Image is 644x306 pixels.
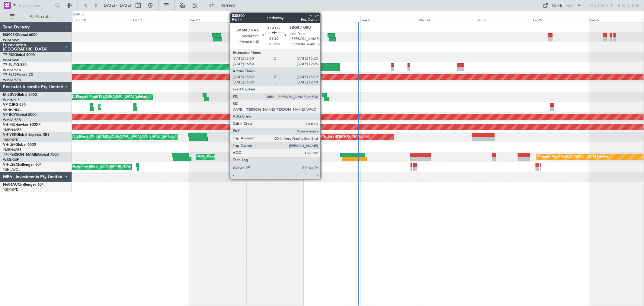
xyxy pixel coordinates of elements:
a: N604AUChallenger 604 [3,183,44,187]
span: VH-L2B [3,163,16,167]
div: [DATE] [73,12,84,17]
a: WIHH/HLP [3,98,20,102]
a: WMSA/SZB [3,118,21,122]
a: VH-L2BChallenger 604 [3,163,42,167]
a: WSSL/XSP [3,158,19,162]
div: Quick Links [552,3,573,9]
a: N8998KGlobal 6000 [3,33,37,37]
span: N8998K [3,33,17,37]
a: WSSL/XSP [3,38,19,42]
a: VHHH/HKG [3,108,21,112]
div: Planned Maint [GEOGRAPHIC_DATA] (Seletar) [76,93,147,102]
input: Trip Number [18,1,53,10]
span: T7-PJ29 [3,73,17,77]
a: T7-RICGlobal 6000 [3,53,35,57]
div: Sat 20 [189,17,246,22]
span: VP-CJR [3,103,15,107]
a: VP-CJRG-650 [3,103,26,107]
button: All Aircraft [7,12,66,21]
div: Thu 18 [75,17,132,22]
div: Planned Maint [GEOGRAPHIC_DATA] ([GEOGRAPHIC_DATA] Intl) [100,103,201,112]
span: VP-BCY [3,113,16,117]
div: Sun 21 [246,17,303,22]
span: T7-ELLY [3,63,16,67]
span: All Aircraft [16,15,64,19]
span: T7-[PERSON_NAME] [3,153,38,157]
div: AOG Maint [US_STATE][GEOGRAPHIC_DATA] ([US_STATE] City Intl) [70,132,174,142]
a: VP-BCYGlobal 5000 [3,113,37,117]
a: YSHL/WOL [3,168,20,172]
span: VH-RIU [3,123,15,127]
button: Quick Links [540,1,585,10]
a: YSSY/SYD [3,187,18,192]
a: YMEN/MEB [3,148,21,152]
a: T7-[PERSON_NAME]Global 7500 [3,153,59,157]
span: VH-LEP [3,143,15,147]
a: VH-RIUHawker 800XP [3,123,40,127]
a: T7-ELLYG-550 [3,63,27,67]
div: Thu 25 [475,17,532,22]
a: VH-LEPGlobal 6000 [3,143,36,147]
div: Wed 24 [418,17,475,22]
div: Unplanned Maint [GEOGRAPHIC_DATA] ([GEOGRAPHIC_DATA]) [72,162,171,171]
span: [DATE] - [DATE] [103,3,131,8]
div: Fri 26 [532,17,589,22]
span: T7-RIC [3,53,14,57]
span: M-JGVJ [3,93,16,97]
span: N604AU [3,183,18,187]
a: VH-VSKGlobal Express XRS [3,133,50,137]
span: Refresh [215,3,241,8]
div: Mon 22 [303,17,360,22]
div: Fri 19 [132,17,189,22]
span: VH-VSK [3,133,16,137]
a: WMSA/SZB [3,68,21,72]
a: YMEN/MEB [3,128,21,132]
div: Planned Maint Sydney ([PERSON_NAME] Intl) [300,132,370,142]
a: WMSA/SZB [3,78,21,82]
div: Planned Maint [GEOGRAPHIC_DATA] (Seletar) [538,152,609,161]
button: Refresh [206,1,242,10]
a: T7-PJ29Falcon 7X [3,73,33,77]
a: YSSY/SYD [3,138,18,142]
div: Tue 23 [360,17,418,22]
a: M-JGVJGlobal 5000 [3,93,37,97]
div: AOG Maint [GEOGRAPHIC_DATA] (Seletar) [198,152,264,161]
a: WSSL/XSP [3,58,19,62]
